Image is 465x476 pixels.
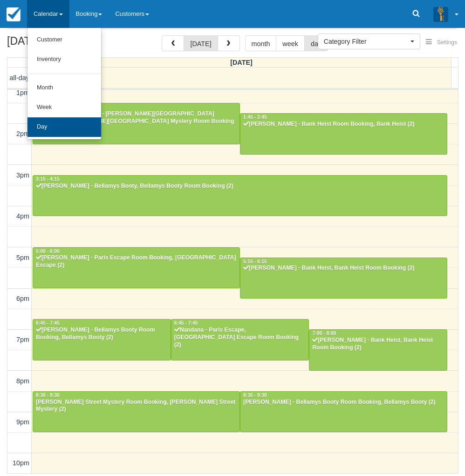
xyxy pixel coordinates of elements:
[33,319,171,360] a: 6:45 - 7:45[PERSON_NAME] - Bellamys Booty Room Booking, Bellamys Booty (2)
[16,212,29,220] span: 4pm
[243,265,444,272] div: [PERSON_NAME] - Bank Heist, Bank Heist Room Booking (2)
[35,110,237,133] div: [PERSON_NAME]'eed - [PERSON_NAME][GEOGRAPHIC_DATA] Mystery, [PERSON_NAME][GEOGRAPHIC_DATA] Myster...
[243,399,444,406] div: [PERSON_NAME] - Bellamys Booty Room Booking, Bellamys Booty (2)
[318,34,420,49] button: Category Filter
[243,393,267,398] span: 8:30 - 9:30
[240,391,447,432] a: 8:30 - 9:30[PERSON_NAME] - Bellamys Booty Room Booking, Bellamys Booty (2)
[243,115,267,120] span: 1:45 - 2:45
[36,249,60,254] span: 5:00 - 6:00
[33,103,240,144] a: 1:30 - 2:30[PERSON_NAME]'eed - [PERSON_NAME][GEOGRAPHIC_DATA] Mystery, [PERSON_NAME][GEOGRAPHIC_D...
[171,319,309,360] a: 6:45 - 7:45Nandana - Paris Escape, [GEOGRAPHIC_DATA] Escape Room Booking (2)
[27,78,101,98] a: Month
[36,393,60,398] span: 8:30 - 9:30
[312,337,444,352] div: [PERSON_NAME] - Bank Heist, Bank Heist Room Booking (2)
[33,175,447,216] a: 3:15 - 4:15[PERSON_NAME] - Bellamys Booty, Bellamys Booty Room Booking (2)
[16,377,29,385] span: 8pm
[27,50,101,69] a: Inventory
[437,39,457,46] span: Settings
[7,35,125,53] h2: [DATE]
[27,117,101,137] a: Day
[304,35,328,51] button: day
[16,418,29,426] span: 9pm
[36,320,60,326] span: 6:45 - 7:45
[174,320,198,326] span: 6:45 - 7:45
[27,30,101,50] a: Customer
[174,326,307,349] div: Nandana - Paris Escape, [GEOGRAPHIC_DATA] Escape Room Booking (2)
[243,121,444,128] div: [PERSON_NAME] - Bank Heist Room Booking, Bank Heist (2)
[16,254,29,261] span: 5pm
[243,259,267,264] span: 5:15 - 6:15
[36,177,60,182] span: 3:15 - 4:15
[35,326,168,341] div: [PERSON_NAME] - Bellamys Booty Room Booking, Bellamys Booty (2)
[16,89,29,96] span: 1pm
[16,130,29,137] span: 2pm
[433,7,448,21] img: A3
[27,98,101,117] a: Week
[16,295,29,302] span: 6pm
[245,35,277,51] button: month
[276,35,305,51] button: week
[10,74,29,82] span: all-day
[13,459,29,467] span: 10pm
[240,113,447,154] a: 1:45 - 2:45[PERSON_NAME] - Bank Heist Room Booking, Bank Heist (2)
[230,59,253,66] span: [DATE]
[35,183,444,190] div: [PERSON_NAME] - Bellamys Booty, Bellamys Booty Room Booking (2)
[309,329,447,370] a: 7:00 - 8:00[PERSON_NAME] - Bank Heist, Bank Heist Room Booking (2)
[184,35,218,51] button: [DATE]
[312,331,336,336] span: 7:00 - 8:00
[33,391,240,432] a: 8:30 - 9:30[PERSON_NAME] Street Mystery Room Booking, [PERSON_NAME] Street Mystery (2)
[33,247,240,288] a: 5:00 - 6:00[PERSON_NAME] - Paris Escape Room Booking, [GEOGRAPHIC_DATA] Escape (2)
[16,171,29,179] span: 3pm
[324,37,408,46] span: Category Filter
[16,336,29,343] span: 7pm
[7,7,21,21] img: checkfront-main-nav-mini-logo.png
[27,28,102,140] ul: Calendar
[420,36,463,49] button: Settings
[35,399,237,414] div: [PERSON_NAME] Street Mystery Room Booking, [PERSON_NAME] Street Mystery (2)
[240,258,447,299] a: 5:15 - 6:15[PERSON_NAME] - Bank Heist, Bank Heist Room Booking (2)
[35,254,237,269] div: [PERSON_NAME] - Paris Escape Room Booking, [GEOGRAPHIC_DATA] Escape (2)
